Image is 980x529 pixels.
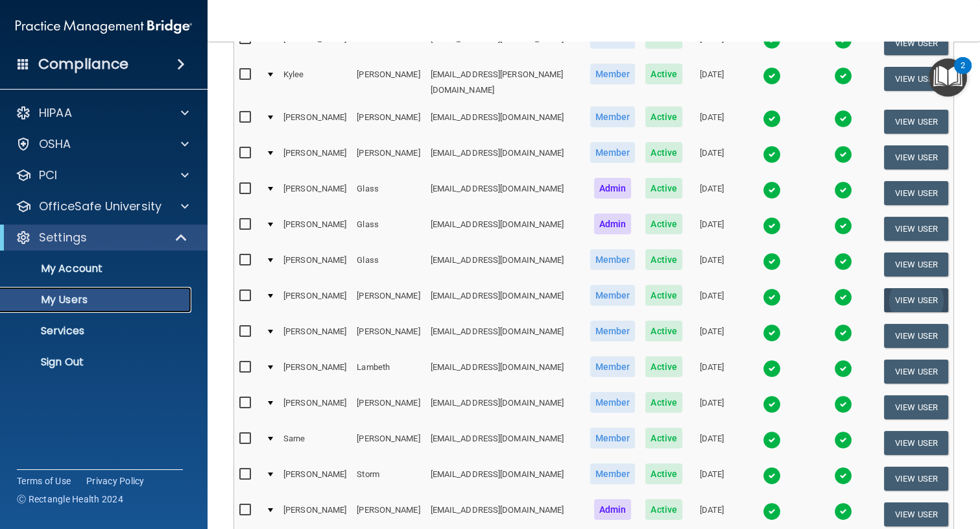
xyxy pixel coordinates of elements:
[645,499,682,520] span: Active
[763,67,781,85] img: tick.e7d51cea.svg
[16,230,188,245] a: Settings
[763,110,781,128] img: tick.e7d51cea.svg
[278,389,352,425] td: [PERSON_NAME]
[929,58,967,97] button: Open Resource Center, 2 new notifications
[834,110,852,128] img: tick.e7d51cea.svg
[645,249,682,270] span: Active
[352,461,425,497] td: Storm
[884,110,948,134] button: View User
[687,211,736,247] td: [DATE]
[834,467,852,485] img: tick.e7d51cea.svg
[425,140,585,175] td: [EMAIL_ADDRESS][DOMAIN_NAME]
[590,392,636,413] span: Member
[590,64,636,84] span: Member
[17,493,123,506] span: Ⓒ Rectangle Health 2024
[834,288,852,306] img: tick.e7d51cea.svg
[425,354,585,389] td: [EMAIL_ADDRESS][DOMAIN_NAME]
[16,105,189,121] a: HIPAA
[278,282,352,318] td: [PERSON_NAME]
[884,467,948,491] button: View User
[352,104,425,140] td: [PERSON_NAME]
[961,66,965,82] div: 2
[590,428,636,449] span: Member
[687,104,736,140] td: [DATE]
[834,252,852,271] img: tick.e7d51cea.svg
[834,395,852,413] img: tick.e7d51cea.svg
[86,474,145,487] a: Privacy Policy
[278,61,352,104] td: Kylee
[425,25,585,61] td: [EMAIL_ADDRESS][DOMAIN_NAME]
[834,360,852,378] img: tick.e7d51cea.svg
[645,356,682,377] span: Active
[352,318,425,354] td: [PERSON_NAME]
[590,142,636,163] span: Member
[425,389,585,425] td: [EMAIL_ADDRESS][DOMAIN_NAME]
[590,249,636,270] span: Member
[278,175,352,211] td: [PERSON_NAME]
[594,214,632,234] span: Admin
[645,106,682,127] span: Active
[352,211,425,247] td: Glass
[645,463,682,484] span: Active
[687,25,736,61] td: [DATE]
[352,175,425,211] td: Glass
[884,252,948,277] button: View User
[884,324,948,348] button: View User
[17,474,71,487] a: Terms of Use
[884,31,948,55] button: View User
[8,356,185,369] p: Sign Out
[687,247,736,282] td: [DATE]
[687,175,736,211] td: [DATE]
[763,431,781,449] img: tick.e7d51cea.svg
[425,104,585,140] td: [EMAIL_ADDRESS][DOMAIN_NAME]
[425,247,585,282] td: [EMAIL_ADDRESS][DOMAIN_NAME]
[590,106,636,127] span: Member
[38,55,128,73] h4: Compliance
[594,499,632,520] span: Admin
[884,145,948,169] button: View User
[16,167,189,183] a: PCI
[39,199,161,214] p: OfficeSafe University
[590,463,636,484] span: Member
[763,288,781,306] img: tick.e7d51cea.svg
[834,181,852,199] img: tick.e7d51cea.svg
[763,181,781,199] img: tick.e7d51cea.svg
[352,282,425,318] td: [PERSON_NAME]
[763,502,781,521] img: tick.e7d51cea.svg
[884,360,948,384] button: View User
[590,285,636,306] span: Member
[687,425,736,461] td: [DATE]
[278,425,352,461] td: Sarne
[278,318,352,354] td: [PERSON_NAME]
[763,252,781,271] img: tick.e7d51cea.svg
[352,25,425,61] td: Brown
[834,145,852,164] img: tick.e7d51cea.svg
[645,392,682,413] span: Active
[425,318,585,354] td: [EMAIL_ADDRESS][DOMAIN_NAME]
[884,395,948,419] button: View User
[594,178,632,199] span: Admin
[884,217,948,241] button: View User
[884,181,948,205] button: View User
[687,282,736,318] td: [DATE]
[763,145,781,164] img: tick.e7d51cea.svg
[687,461,736,497] td: [DATE]
[16,199,189,214] a: OfficeSafe University
[278,354,352,389] td: [PERSON_NAME]
[763,324,781,342] img: tick.e7d51cea.svg
[278,461,352,497] td: [PERSON_NAME]
[645,178,682,199] span: Active
[884,288,948,312] button: View User
[278,104,352,140] td: [PERSON_NAME]
[687,61,736,104] td: [DATE]
[16,136,189,152] a: OSHA
[278,247,352,282] td: [PERSON_NAME]
[590,321,636,341] span: Member
[645,64,682,84] span: Active
[763,217,781,235] img: tick.e7d51cea.svg
[645,214,682,234] span: Active
[645,428,682,449] span: Active
[834,67,852,85] img: tick.e7d51cea.svg
[352,354,425,389] td: Lambeth
[687,354,736,389] td: [DATE]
